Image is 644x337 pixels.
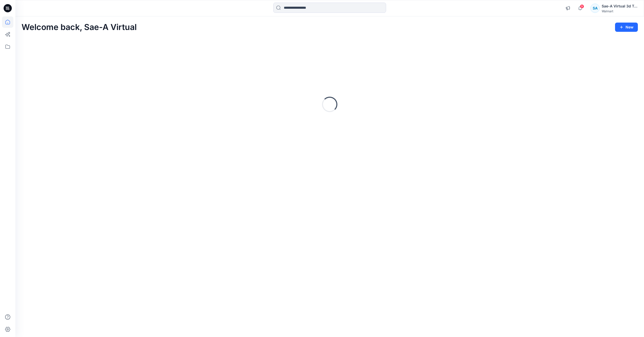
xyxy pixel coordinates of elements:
div: SA [590,4,600,13]
button: New [615,23,638,32]
h2: Welcome back, Sae-A Virtual [22,23,137,32]
div: Sae-A Virtual 3d Team [602,3,638,9]
div: Walmart [602,9,638,13]
span: 9 [580,4,584,8]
